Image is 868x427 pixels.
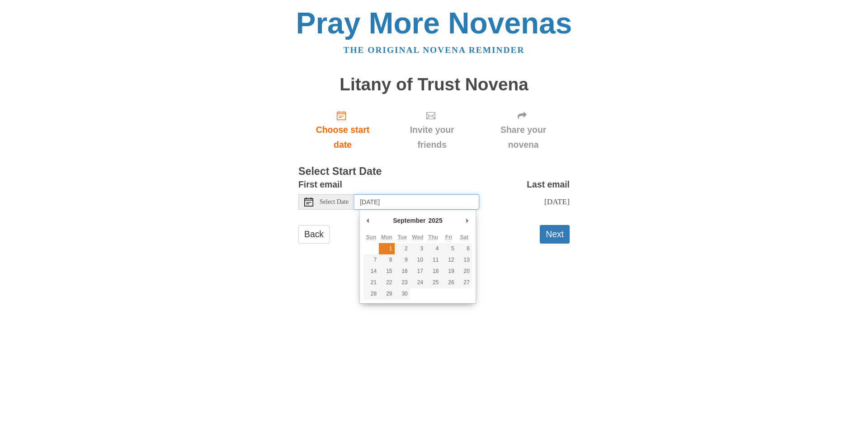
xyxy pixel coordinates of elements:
div: Click "Next" to confirm your start date first. [477,103,570,157]
button: 4 [425,243,441,254]
button: 25 [425,277,441,288]
button: 20 [457,266,472,277]
abbr: Friday [445,234,452,240]
button: Previous Month [363,214,373,227]
span: Choose start date [307,122,378,152]
button: 21 [363,277,379,288]
abbr: Saturday [460,234,468,240]
button: 18 [425,266,441,277]
button: 11 [425,254,441,266]
button: 15 [379,266,394,277]
a: Pray More Novenas [296,6,572,40]
button: 10 [410,254,425,266]
button: 13 [457,254,472,266]
button: 14 [363,266,379,277]
button: 27 [457,277,472,288]
label: Last email [527,177,570,192]
div: September [392,214,427,227]
button: 16 [395,266,410,277]
abbr: Thursday [428,234,438,240]
h1: Litany of Trust Novena [298,75,570,94]
button: 24 [410,277,425,288]
button: Next [540,225,570,244]
div: 2025 [427,214,444,227]
button: 26 [441,277,456,288]
button: 30 [395,288,410,300]
button: 5 [441,243,456,254]
button: 2 [395,243,410,254]
button: 12 [441,254,456,266]
h3: Select Start Date [298,166,570,178]
span: Share your novena [486,122,561,152]
button: Next Month [463,214,472,227]
button: 7 [363,254,379,266]
input: Use the arrow keys to pick a date [354,194,479,210]
div: Click "Next" to confirm your start date first. [387,103,477,157]
a: Back [298,225,330,244]
abbr: Sunday [366,234,377,240]
span: [DATE] [544,197,570,206]
button: 22 [379,277,394,288]
span: Select Date [320,199,349,205]
a: The original novena reminder [344,45,525,55]
abbr: Monday [381,234,392,240]
button: 17 [410,266,425,277]
button: 8 [379,254,394,266]
button: 3 [410,243,425,254]
abbr: Wednesday [412,234,423,240]
button: 29 [379,288,394,300]
button: 9 [395,254,410,266]
button: 19 [441,266,456,277]
label: First email [298,177,342,192]
abbr: Tuesday [397,234,406,240]
button: 6 [457,243,472,254]
span: Invite your friends [396,122,468,152]
button: 1 [379,243,394,254]
a: Choose start date [298,103,387,157]
button: 28 [363,288,379,300]
button: 23 [395,277,410,288]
